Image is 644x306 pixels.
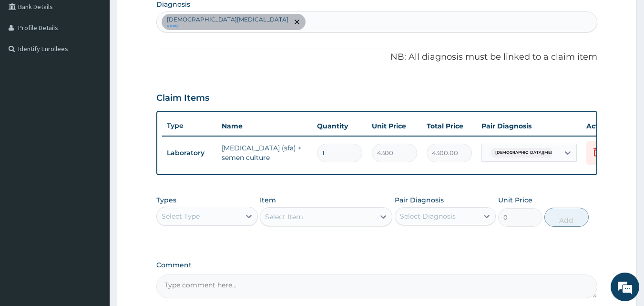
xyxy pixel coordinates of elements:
[582,116,629,136] th: Actions
[167,23,288,28] small: query
[156,5,179,28] div: Minimize live chat window
[156,93,209,104] h3: Claim Items
[167,16,288,23] p: [DEMOGRAPHIC_DATA][MEDICAL_DATA]
[312,116,367,136] th: Quantity
[162,211,200,221] div: Select Type
[156,51,598,63] p: NB: All diagnosis must be linked to a claim item
[293,18,301,26] span: remove selection option
[50,53,160,66] div: Chat with us now
[544,208,589,227] button: Add
[55,92,132,189] span: We're online!
[162,144,217,162] td: Laboratory
[422,116,477,136] th: Total Price
[156,261,598,269] label: Comment
[18,48,39,72] img: d_794563401_company_1708531726252_794563401
[260,195,276,205] label: Item
[5,204,182,238] textarea: Type your message and hit 'Enter'
[367,116,422,136] th: Unit Price
[477,116,582,136] th: Pair Diagnosis
[217,116,312,136] th: Name
[400,211,456,221] div: Select Diagnosis
[217,138,312,167] td: [MEDICAL_DATA] (sfa) + semen culture
[491,148,583,158] span: [DEMOGRAPHIC_DATA][MEDICAL_DATA]
[395,195,444,205] label: Pair Diagnosis
[156,196,176,204] label: Types
[162,117,217,135] th: Type
[498,195,532,205] label: Unit Price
